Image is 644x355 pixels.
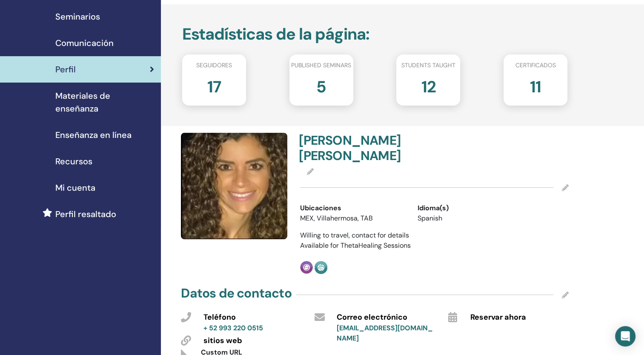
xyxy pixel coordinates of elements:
[207,73,221,97] h2: 17
[203,335,242,346] span: sitios web
[55,89,154,115] span: Materiales de enseñanza
[515,61,555,70] span: Certificados
[55,129,132,141] span: Enseñanza en línea
[55,155,92,168] span: Recursos
[337,324,433,343] a: [EMAIL_ADDRESS][DOMAIN_NAME]
[55,181,95,194] span: Mi cuenta
[300,231,409,240] span: Willing to travel, contact for details
[300,241,411,250] span: Available for ThetaHealing Sessions
[470,312,526,323] span: Reservar ahora
[418,203,522,213] div: Idioma(s)
[181,286,291,301] h4: Datos de contacto
[203,312,236,323] span: Teléfono
[55,208,116,220] span: Perfil resaltado
[203,324,263,332] a: + 52 993 220 0515
[421,73,435,97] h2: 12
[196,61,232,70] span: Seguidores
[615,326,635,346] div: Open Intercom Messenger
[299,133,429,163] h4: [PERSON_NAME] [PERSON_NAME]
[55,10,100,23] span: Seminarios
[300,213,404,223] li: MEX, Villahermosa, TAB
[300,203,341,213] span: Ubicaciones
[401,61,455,70] span: Students taught
[291,61,351,70] span: Published seminars
[316,73,326,97] h2: 5
[418,213,522,223] li: Spanish
[181,133,287,239] img: default.jpg
[55,37,114,49] span: Comunicación
[182,25,567,44] h2: Estadísticas de la página :
[530,73,541,97] h2: 11
[337,312,407,323] span: Correo electrónico
[55,63,76,76] span: Perfil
